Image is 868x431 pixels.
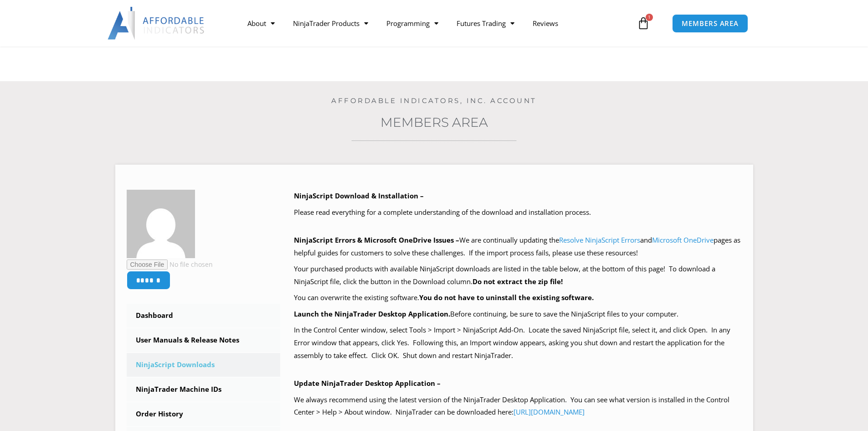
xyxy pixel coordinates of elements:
p: In the Control Center window, select Tools > Import > NinjaScript Add-On. Locate the saved NinjaS... [294,324,742,362]
b: NinjaScript Errors & Microsoft OneDrive Issues – [294,235,459,244]
p: We are continually updating the and pages as helpful guides for customers to solve these challeng... [294,234,742,260]
a: Futures Trading [447,13,524,34]
a: NinjaTrader Machine IDs [127,378,281,401]
p: You can overwrite the existing software. [294,291,742,304]
nav: Menu [238,13,635,34]
b: Launch the NinjaTrader Desktop Application. [294,309,450,318]
p: We always recommend using the latest version of the NinjaTrader Desktop Application. You can see ... [294,394,742,419]
b: Update NinjaTrader Desktop Application – [294,379,441,388]
a: About [238,13,284,34]
a: MEMBERS AREA [672,14,748,33]
a: 1 [623,10,663,36]
p: Please read everything for a complete understanding of the download and installation process. [294,206,742,219]
a: Programming [377,13,447,34]
b: NinjaScript Download & Installation – [294,191,424,200]
a: [URL][DOMAIN_NAME] [514,407,585,416]
a: NinjaTrader Products [284,13,377,34]
p: Your purchased products with available NinjaScript downloads are listed in the table below, at th... [294,263,742,288]
a: Dashboard [127,304,281,327]
img: LogoAI | Affordable Indicators – NinjaTrader [108,7,205,40]
img: ed3ffbeb7045a0fa7708a623a70841ceebf26a34c23f0450c245bbe2b39a06d7 [127,190,195,258]
a: Members Area [380,114,488,130]
a: Affordable Indicators, Inc. Account [331,96,537,105]
a: NinjaScript Downloads [127,353,281,377]
a: User Manuals & Release Notes [127,328,281,352]
a: Microsoft OneDrive [652,235,714,244]
span: 1 [646,14,653,21]
a: Resolve NinjaScript Errors [559,235,640,244]
b: You do not have to uninstall the existing software. [419,293,594,302]
span: MEMBERS AREA [682,20,739,27]
a: Order History [127,402,281,426]
b: Do not extract the zip file! [473,277,563,286]
a: Reviews [524,13,567,34]
iframe: Intercom live chat [837,400,859,422]
p: Before continuing, be sure to save the NinjaScript files to your computer. [294,308,742,321]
